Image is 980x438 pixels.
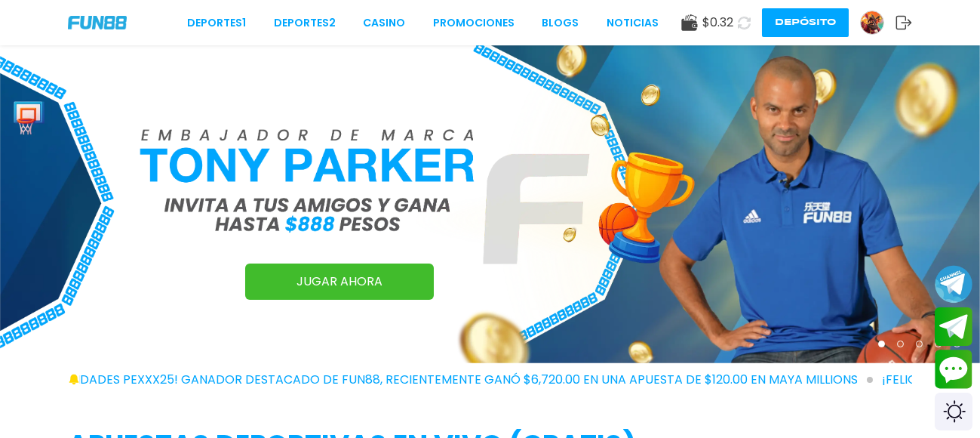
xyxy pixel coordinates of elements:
span: $ 0.32 [702,14,733,32]
img: Company Logo [68,16,127,29]
a: NOTICIAS [607,15,659,31]
a: Deportes1 [187,15,246,31]
button: Join telegram channel [935,264,972,304]
a: Avatar [860,11,896,35]
img: Avatar [861,11,883,34]
a: CASINO [363,15,405,31]
a: BLOGS [542,15,579,31]
span: ¡FELICIDADES pexxx25! GANADOR DESTACADO DE FUN88, RECIENTEMENTE GANÓ $6,720.00 EN UNA APUESTA DE ... [42,371,873,389]
a: JUGAR AHORA [245,264,434,300]
div: Switch theme [935,393,972,430]
a: Deportes2 [274,15,336,31]
a: Promociones [433,15,515,31]
button: Join telegram [935,307,972,347]
button: Contact customer service [935,350,972,389]
button: Depósito [762,8,849,37]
